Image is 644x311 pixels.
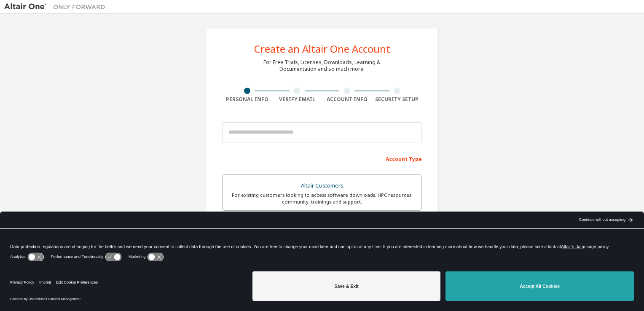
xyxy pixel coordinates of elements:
[228,180,416,192] div: Altair Customers
[222,96,272,103] div: Personal Info
[272,96,322,103] div: Verify Email
[263,59,381,72] div: For Free Trials, Licenses, Downloads, Learning & Documentation and so much more.
[228,192,416,205] div: For existing customers looking to access software downloads, HPC resources, community, trainings ...
[222,152,422,165] div: Account Type
[322,96,372,103] div: Account Info
[254,44,390,54] div: Create an Altair One Account
[372,96,422,103] div: Security Setup
[4,3,110,11] img: Altair One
